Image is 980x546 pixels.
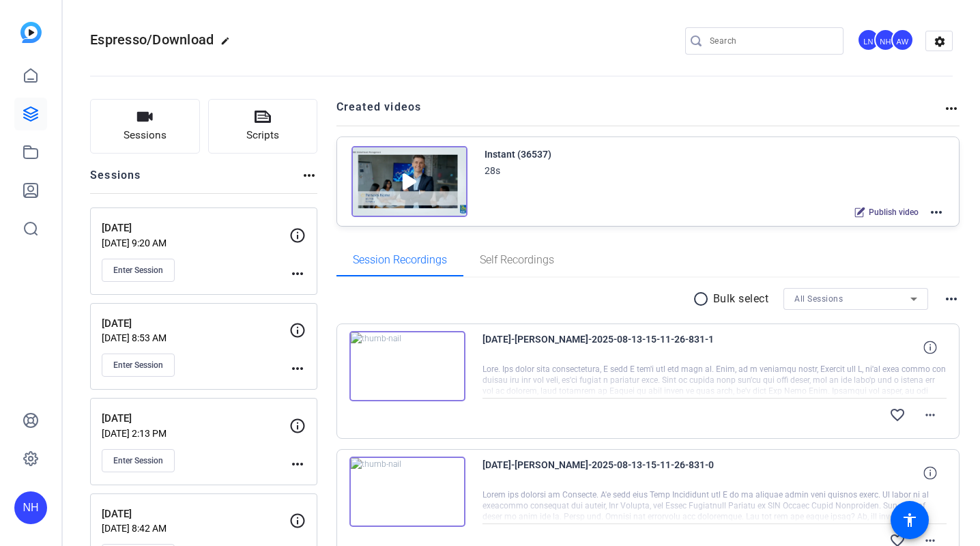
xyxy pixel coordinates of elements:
[90,99,200,154] button: Sessions
[102,316,289,332] p: [DATE]
[857,29,881,53] ngx-avatar: Lan Nguyen
[902,512,918,528] mat-icon: accessibility
[353,255,447,265] span: Session Recordings
[693,291,713,307] mat-icon: radio_button_unchecked
[289,360,306,377] mat-icon: more_horiz
[926,31,953,52] mat-icon: settings
[102,220,289,236] p: [DATE]
[713,291,769,307] p: Bulk select
[102,259,175,282] button: Enter Session
[113,265,163,276] span: Enter Session
[113,455,163,466] span: Enter Session
[943,100,960,117] mat-icon: more_horiz
[794,294,843,304] span: All Sessions
[102,238,289,248] p: [DATE] 9:20 AM
[943,291,960,307] mat-icon: more_horiz
[482,331,735,364] span: [DATE]-[PERSON_NAME]-2025-08-13-15-11-26-831-1
[220,36,237,53] mat-icon: edit
[102,411,289,427] p: [DATE]
[349,457,465,528] img: thumb-nail
[102,506,289,522] p: [DATE]
[922,407,938,423] mat-icon: more_horiz
[90,167,141,193] h2: Sessions
[928,204,945,220] mat-icon: more_horiz
[485,146,551,162] div: Instant (36537)
[246,128,279,143] span: Scripts
[869,207,919,218] span: Publish video
[289,456,306,472] mat-icon: more_horiz
[349,331,465,402] img: thumb-nail
[351,146,467,217] img: Creator Project Thumbnail
[14,491,47,524] div: NH
[480,255,554,265] span: Self Recordings
[891,29,915,53] ngx-avatar: Ashley Williams
[102,428,289,439] p: [DATE] 2:13 PM
[889,407,906,423] mat-icon: favorite_border
[102,332,289,343] p: [DATE] 8:53 AM
[301,167,317,184] mat-icon: more_horiz
[485,162,500,179] div: 28s
[102,523,289,534] p: [DATE] 8:42 AM
[124,128,167,143] span: Sessions
[857,29,880,51] div: LN
[113,360,163,371] span: Enter Session
[90,31,214,48] span: Espresso/Download
[336,99,944,126] h2: Created videos
[102,449,175,472] button: Enter Session
[710,33,833,49] input: Search
[874,29,898,53] ngx-avatar: Nancy Hanninen
[102,354,175,377] button: Enter Session
[20,22,42,43] img: blue-gradient.svg
[289,265,306,282] mat-icon: more_horiz
[482,457,735,489] span: [DATE]-[PERSON_NAME]-2025-08-13-15-11-26-831-0
[874,29,897,51] div: NH
[208,99,318,154] button: Scripts
[891,29,914,51] div: AW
